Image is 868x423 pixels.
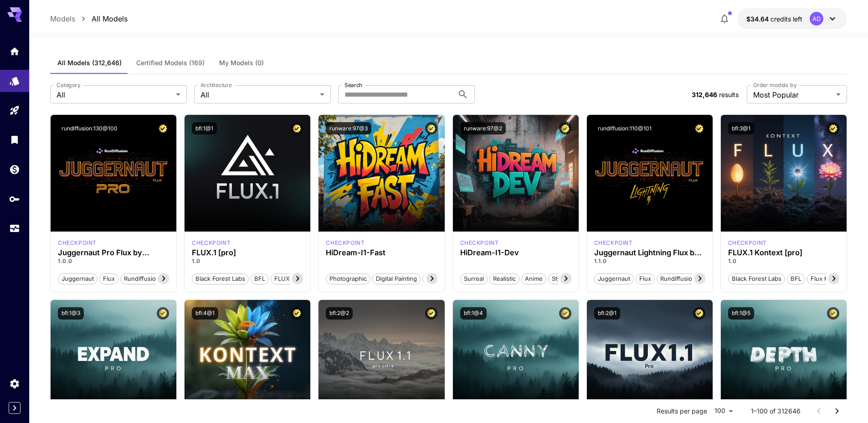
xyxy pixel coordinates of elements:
[425,122,437,134] button: Certified Model – Vetted for best performance and includes a commercial license.
[157,122,169,134] button: Certified Model – Vetted for best performance and includes a commercial license.
[728,239,767,247] p: checkpoint
[58,239,97,247] p: checkpoint
[460,248,571,257] h3: HiDream-I1-Dev
[594,239,633,247] div: FLUX.1 D
[92,13,128,24] a: All Models
[422,273,457,284] button: Cinematic
[751,407,801,416] p: 1–100 of 312646
[121,274,163,284] span: rundiffusion
[559,122,571,134] button: Certified Model – Vetted for best performance and includes a commercial license.
[251,273,269,284] button: BFL
[594,122,655,134] button: rundiffusion:110@101
[490,274,519,284] span: Realistic
[489,273,519,284] button: Realistic
[559,307,571,320] button: Certified Model – Vetted for best performance and includes a commercial license.
[326,122,371,134] button: runware:97@3
[728,273,785,284] button: Black Forest Labs
[373,274,420,284] span: Digital Painting
[192,273,249,284] button: Black Forest Labs
[58,239,97,247] div: FLUX.1 D
[219,59,264,67] span: My Models (0)
[729,274,785,284] span: Black Forest Labs
[192,239,231,247] p: checkpoint
[728,239,767,247] div: FLUX.1 Kontext [pro]
[271,273,313,284] button: FLUX.1 [pro]
[693,122,705,134] button: Certified Model – Vetted for best performance and includes a commercial license.
[657,273,699,284] button: rundiffusion
[192,307,218,320] button: bfl:4@1
[657,274,699,284] span: rundiffusion
[291,122,303,134] button: Certified Model – Vetted for best performance and includes a commercial license.
[594,257,705,265] p: 1.1.0
[460,122,506,134] button: runware:97@2
[9,72,20,84] div: Models
[594,273,634,284] button: juggernaut
[636,274,654,284] span: flux
[192,274,248,284] span: Black Forest Labs
[192,248,303,257] h3: FLUX.1 [pro]
[326,248,437,257] h3: HiDream-I1-Fast
[192,122,217,134] button: bfl:1@1
[728,248,839,257] h3: FLUX.1 Kontext [pro]
[99,273,118,284] button: flux
[746,14,802,24] div: $34.63993
[728,257,839,265] p: 1.0
[594,307,620,320] button: bfl:2@1
[636,273,655,284] button: flux
[594,239,633,247] p: checkpoint
[807,273,849,284] button: Flux Kontext
[200,89,316,100] span: All
[251,274,268,284] span: BFL
[787,273,805,284] button: BFL
[787,274,805,284] span: BFL
[326,274,370,284] span: Photographic
[100,274,118,284] span: flux
[9,378,20,389] div: Settings
[9,43,20,54] div: Home
[9,402,21,414] button: Expand sidebar
[737,8,847,29] button: $34.63993AD
[9,191,20,202] div: API Keys
[58,122,121,134] button: rundiffusion:130@100
[746,15,770,23] span: $34.64
[753,81,796,89] label: Order models by
[56,89,172,100] span: All
[58,307,84,320] button: bfl:1@3
[50,13,128,24] nav: breadcrumb
[326,273,370,284] button: Photographic
[807,274,849,284] span: Flux Kontext
[136,59,205,67] span: Certified Models (169)
[692,91,717,98] span: 312,646
[57,59,122,67] span: All Models (312,646)
[719,91,739,98] span: results
[50,13,75,24] a: Models
[548,273,577,284] button: Stylized
[770,15,802,23] span: credits left
[594,248,705,257] h3: Juggernaut Lightning Flux by RunDiffusion
[58,248,169,257] h3: Juggernaut Pro Flux by RunDiffusion
[461,274,487,284] span: Surreal
[326,239,365,247] div: HiDream Fast
[9,220,20,232] div: Usage
[522,274,546,284] span: Anime
[344,81,362,89] label: Search
[326,307,353,320] button: bfl:2@2
[291,307,303,320] button: Certified Model – Vetted for best performance and includes a commercial license.
[58,274,97,284] span: juggernaut
[595,274,633,284] span: juggernaut
[728,307,754,320] button: bfl:1@5
[192,257,303,265] p: 1.0
[58,257,169,265] p: 1.0.0
[460,239,499,247] div: HiDream Dev
[9,161,20,172] div: Wallet
[56,81,81,89] label: Category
